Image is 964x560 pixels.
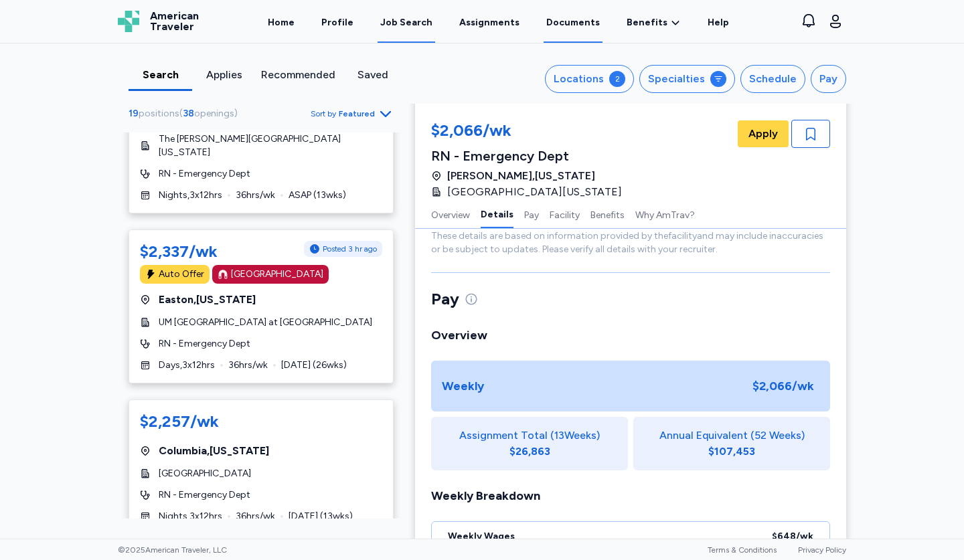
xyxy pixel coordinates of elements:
div: $26,863 [509,444,550,460]
div: ( ) [129,107,243,120]
div: Saved [346,67,399,83]
span: RN - Emergency Dept [159,167,250,181]
img: Logo [118,11,139,32]
div: Pay [819,71,837,87]
div: Auto Offer [159,268,204,281]
span: Benefits [627,16,667,29]
div: Locations [554,71,604,87]
div: $107,453 [708,444,755,460]
span: Easton , [US_STATE] [159,292,256,308]
span: positions [139,108,179,119]
button: Specialties [639,65,735,93]
span: American Traveler [150,11,199,32]
button: Overview [431,200,470,228]
div: Schedule [749,71,797,87]
button: Apply [738,120,789,147]
span: Annual Equivalent [659,428,748,444]
div: Search [134,67,187,83]
button: Locations2 [545,65,634,93]
span: Apply [748,126,778,142]
span: 36 hrs/wk [228,359,268,372]
div: Weekly [442,377,484,395]
span: [DATE] ( 26 wks) [281,359,347,372]
button: Benefits [590,200,625,228]
span: 38 [183,108,194,119]
span: (52 Weeks) [750,428,805,444]
span: UM [GEOGRAPHIC_DATA] at [GEOGRAPHIC_DATA] [159,316,372,329]
div: 2 [609,71,625,87]
div: $648 /wk [772,530,813,543]
span: ASAP ( 13 wks) [289,189,346,202]
span: [GEOGRAPHIC_DATA][US_STATE] [447,184,622,200]
span: The [PERSON_NAME][GEOGRAPHIC_DATA][US_STATE] [159,132,382,159]
span: Nights , 3 x 12 hrs [159,189,222,202]
a: Documents [544,1,602,43]
span: Assignment Total [459,428,548,444]
span: 36 hrs/wk [236,510,275,523]
div: Overview [431,326,830,345]
a: Benefits [627,16,681,29]
span: 36 hrs/wk [236,189,275,202]
button: Sort byFeatured [311,106,394,122]
span: ( 13 Weeks) [550,428,600,444]
div: Job Search [380,16,432,29]
span: openings [194,108,234,119]
button: Details [481,200,513,228]
span: Days , 3 x 12 hrs [159,359,215,372]
div: $2,337/wk [140,241,218,262]
div: [GEOGRAPHIC_DATA] [231,268,323,281]
div: RN - Emergency Dept [431,147,630,165]
a: Job Search [378,1,435,43]
button: Why AmTrav? [635,200,695,228]
span: Columbia , [US_STATE] [159,443,269,459]
div: $2,066 /wk [747,371,819,401]
p: These details are based on information provided by the facility and may include inaccuracies or b... [431,229,830,256]
button: Facility [550,200,580,228]
span: Featured [339,108,375,119]
button: Schedule [740,65,805,93]
span: Nights , 3 x 12 hrs [159,510,222,523]
div: Recommended [261,67,335,83]
div: Applies [197,67,250,83]
span: [GEOGRAPHIC_DATA] [159,467,251,480]
div: Weekly Wages [448,530,515,543]
span: Posted 3 hr ago [323,244,377,254]
button: Pay [811,65,846,93]
div: $2,066/wk [431,120,630,144]
span: [PERSON_NAME] , [US_STATE] [447,168,595,184]
span: 19 [129,108,139,119]
div: $2,257/wk [140,411,219,432]
span: Pay [431,288,459,310]
a: Terms & Conditions [708,545,777,555]
div: Specialties [648,71,705,87]
div: Weekly Breakdown [431,486,830,505]
span: RN - Emergency Dept [159,337,250,351]
span: [DATE] ( 13 wks) [289,510,353,523]
a: Privacy Policy [798,545,846,555]
span: Sort by [311,108,336,119]
button: Pay [524,200,539,228]
span: RN - Emergency Dept [159,488,250,502]
span: © 2025 American Traveler, LLC [118,545,227,555]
